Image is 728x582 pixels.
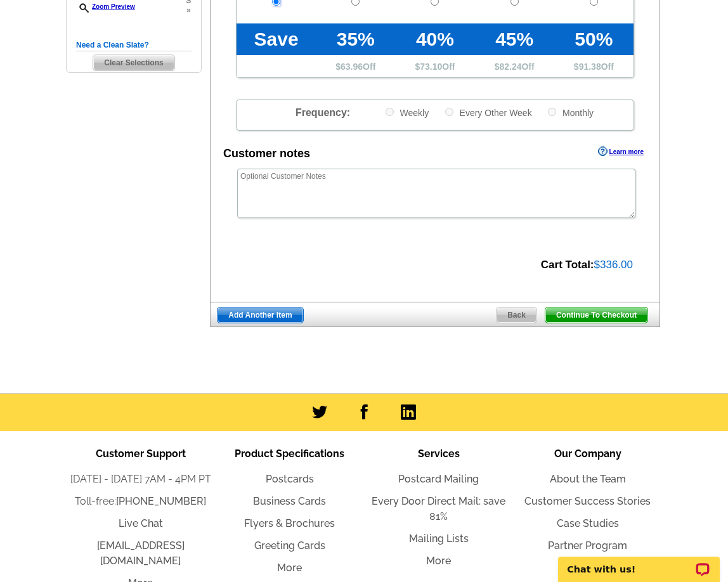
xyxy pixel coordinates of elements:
a: Business Cards [253,495,326,507]
a: More [426,555,451,567]
span: Product Specifications [235,448,344,460]
td: $ Off [475,55,554,77]
label: Every Other Week [444,107,532,119]
a: Learn more [598,146,644,157]
a: Partner Program [548,540,627,552]
span: $336.00 [594,259,633,271]
span: 91.38 [579,61,601,72]
label: Weekly [384,107,429,119]
a: Live Chat [119,517,163,529]
h5: Need a Clean Slate? [76,39,192,51]
span: Our Company [554,448,621,460]
span: Continue To Checkout [545,307,647,323]
li: Toll-free: [66,494,215,509]
a: Mailing Lists [409,533,469,545]
a: Add Another Item [217,307,303,323]
a: Every Door Direct Mail: save 81% [372,495,505,522]
input: Every Other Week [445,108,453,116]
a: Flyers & Brochures [244,517,335,529]
td: 50% [554,23,634,55]
td: 45% [475,23,554,55]
td: 40% [395,23,474,55]
span: Customer Support [96,448,186,460]
input: Monthly [548,108,556,116]
div: Customer notes [223,145,310,162]
td: $ Off [554,55,634,77]
a: About the Team [550,473,626,485]
span: 63.96 [341,61,363,72]
td: $ Off [395,55,474,77]
a: Greeting Cards [254,540,325,552]
span: Add Another Item [218,307,302,323]
a: Back [496,307,537,323]
td: $ Off [316,55,395,77]
span: 82.24 [499,61,521,72]
span: 73.10 [420,61,442,72]
input: Weekly [386,108,394,116]
span: Clear Selections [93,55,174,70]
a: Case Studies [557,517,619,529]
li: [DATE] - [DATE] 7AM - 4PM PT [66,472,215,487]
a: [PHONE_NUMBER] [116,495,206,507]
iframe: LiveChat chat widget [550,542,728,582]
span: Back [497,307,536,323]
a: More [277,562,302,574]
span: Frequency: [296,107,350,118]
span: » [186,6,192,15]
a: Customer Success Stories [524,495,651,507]
label: Monthly [547,107,594,119]
span: Services [418,448,460,460]
a: [EMAIL_ADDRESS][DOMAIN_NAME] [97,540,185,567]
a: Zoom Preview [76,3,135,10]
td: Save [237,23,316,55]
a: Postcards [266,473,314,485]
a: Postcard Mailing [398,473,479,485]
strong: Cart Total: [541,259,594,271]
td: 35% [316,23,395,55]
